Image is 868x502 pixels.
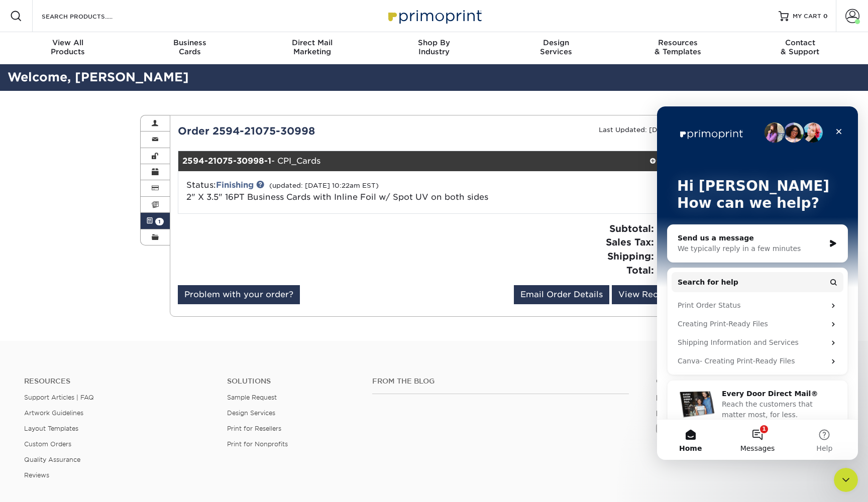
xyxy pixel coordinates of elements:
[155,218,164,225] span: 1
[629,151,719,171] a: view details
[495,38,617,47] span: Design
[495,32,617,64] a: DesignServices
[739,38,861,47] span: Contact
[24,456,80,463] a: Quality Assurance
[227,409,275,417] a: Design Services
[41,10,139,22] input: SEARCH PRODUCTS.....
[7,38,129,56] div: Products
[178,151,629,171] div: - CPI_Cards
[24,440,71,448] a: Custom Orders
[606,236,654,247] strong: Sales Tax:
[657,106,858,460] iframe: Intercom live chat
[626,265,654,276] strong: Total:
[617,32,739,64] a: Resources& Templates
[227,440,288,448] a: Print for Nonprofits
[617,38,739,47] span: Resources
[186,192,488,202] a: 2" X 3.5" 16PT Business Cards with Inline Foil w/ Spot UV on both sides
[656,377,844,386] a: Contact
[227,425,281,432] a: Print for Resellers
[24,409,83,417] a: Artwork Guidelines
[141,213,170,229] a: 1
[24,425,78,432] a: Layout Templates
[24,377,212,386] h4: Resources
[609,223,654,234] strong: Subtotal:
[269,182,379,189] small: (updated: [DATE] 10:22am EST)
[495,38,617,56] div: Services
[793,12,821,21] span: MY CART
[599,126,720,134] small: Last Updated: [DATE] 10:22am EST
[739,38,861,56] div: & Support
[617,38,739,56] div: & Templates
[182,156,271,166] strong: 2594-21075-30998-1
[384,5,484,27] img: Primoprint
[373,32,495,64] a: Shop ByIndustry
[129,38,251,56] div: Cards
[251,32,373,64] a: Direct MailMarketing
[227,377,357,386] h4: Solutions
[739,32,861,64] a: Contact& Support
[170,123,449,139] div: Order 2594-21075-30998
[24,394,94,401] a: Support Articles | FAQ
[607,250,654,262] strong: Shipping:
[216,180,254,190] a: Finishing
[372,377,629,386] h4: From the Blog
[373,38,495,56] div: Industry
[227,394,277,401] a: Sample Request
[7,38,129,47] span: View All
[7,32,129,64] a: View AllProducts
[129,32,251,64] a: BusinessCards
[129,38,251,47] span: Business
[179,179,539,203] div: Status:
[514,285,609,304] a: Email Order Details
[629,156,719,166] div: view details
[251,38,373,47] span: Direct Mail
[656,409,776,417] a: [EMAIL_ADDRESS][DOMAIN_NAME]
[251,38,373,56] div: Marketing
[612,285,681,304] a: View Receipt
[656,394,718,401] a: [PHONE_NUMBER]
[373,38,495,47] span: Shop By
[823,13,828,20] span: 0
[178,285,300,304] a: Problem with your order?
[834,468,858,492] iframe: Intercom live chat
